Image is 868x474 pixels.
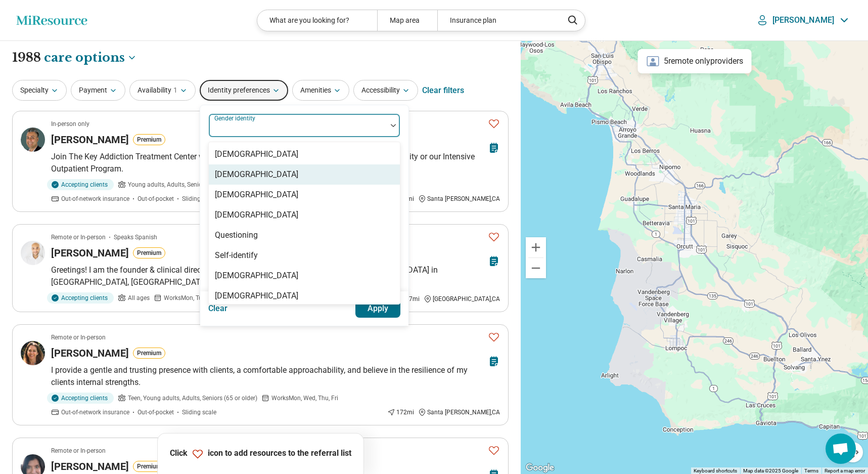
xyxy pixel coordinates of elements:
[292,80,349,101] button: Amenities
[51,333,106,342] p: Remote or In-person
[47,292,114,304] div: Accepting clients
[51,246,129,260] h3: [PERSON_NAME]
[271,394,338,403] span: Works Mon, Wed, Thu, Fri
[44,49,125,66] span: care options
[133,134,165,145] button: Premium
[484,113,504,134] button: Favorite
[215,168,298,181] div: [DEMOGRAPHIC_DATA]
[484,327,504,348] button: Favorite
[133,247,165,258] button: Premium
[257,10,377,31] div: What are you looking for?
[170,448,351,460] p: Click icon to add resources to the referral list
[214,115,257,122] label: Gender identity
[47,393,114,404] div: Accepting clients
[182,408,216,417] span: Sliding scale
[51,119,89,128] p: In-person only
[804,468,818,473] a: Terms
[215,209,298,221] div: [DEMOGRAPHIC_DATA]
[51,459,129,473] h3: [PERSON_NAME]
[44,49,137,66] button: Care options
[12,80,67,101] button: Specialty
[526,237,546,257] button: Zoom in
[133,348,165,359] button: Premium
[164,293,254,303] span: Works Mon, Tue, Wed, Thu, Fri, Sat
[200,80,288,101] button: Identity preferences
[772,15,834,25] p: [PERSON_NAME]
[138,408,174,417] span: Out-of-pocket
[51,151,500,175] p: Join The Key Addiction Treatment Center where we meet in community at our Residential Rehab facil...
[51,264,500,288] p: Greetings! I am the founder & clinical director of Daybreak Counseling Center. We provide [MEDICA...
[215,229,258,241] div: Questioning
[353,80,418,101] button: Accessibility
[526,258,546,278] button: Zoom out
[71,80,125,101] button: Payment
[128,394,257,403] span: Teen, Young adults, Adults, Seniors (65 or older)
[208,299,228,318] button: Clear
[484,440,504,461] button: Favorite
[355,299,401,318] button: Apply
[215,270,298,282] div: [DEMOGRAPHIC_DATA]
[61,194,129,203] span: Out-of-network insurance
[418,408,500,417] div: Santa [PERSON_NAME] , CA
[387,408,414,417] div: 172 mi
[138,194,174,203] span: Out-of-pocket
[51,133,129,147] h3: [PERSON_NAME]
[418,194,500,203] div: Santa [PERSON_NAME] , CA
[424,294,500,304] div: [GEOGRAPHIC_DATA] , CA
[215,148,298,160] div: [DEMOGRAPHIC_DATA]
[215,249,258,262] div: Self-identify
[51,346,129,360] h3: [PERSON_NAME]
[129,80,196,101] button: Availability1
[47,179,114,190] div: Accepting clients
[215,290,298,302] div: [DEMOGRAPHIC_DATA]
[114,233,157,242] span: Speaks Spanish
[128,180,242,189] span: Young adults, Adults, Seniors (65 or older)
[215,189,298,201] div: [DEMOGRAPHIC_DATA]
[51,233,106,242] p: Remote or In-person
[437,10,557,31] div: Insurance plan
[182,194,216,203] span: Sliding scale
[825,468,865,473] a: Report a map error
[377,10,437,31] div: Map area
[422,78,464,103] div: Clear filters
[51,364,500,389] p: I provide a gentle and trusting presence with clients, a comfortable approachability, and believe...
[133,461,165,472] button: Premium
[61,408,129,417] span: Out-of-network insurance
[637,49,751,73] div: 5 remote only providers
[173,85,177,96] span: 1
[743,468,798,473] span: Map data ©2025 Google
[826,434,856,464] a: Open chat
[484,227,504,247] button: Favorite
[51,446,106,455] p: Remote or In-person
[128,293,150,303] span: All ages
[12,49,137,66] h1: 1988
